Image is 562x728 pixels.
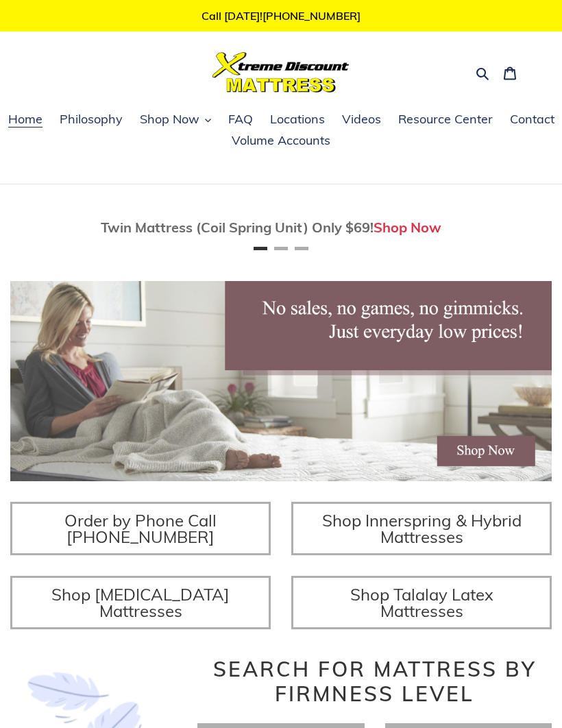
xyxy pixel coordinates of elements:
[8,111,42,128] span: Home
[262,9,361,23] a: [PHONE_NUMBER]
[140,111,199,128] span: Shop Now
[213,656,537,707] span: Search for Mattress by Firmness Level
[503,110,561,130] a: Contact
[263,110,332,130] a: Locations
[101,219,374,236] span: Twin Mattress (Coil Spring Unit) Only $69!
[398,111,493,128] span: Resource Center
[391,110,500,130] a: Resource Center
[53,110,130,130] a: Philosophy
[232,132,330,149] span: Volume Accounts
[64,510,217,547] span: Order by Phone Call [PHONE_NUMBER]
[133,110,218,130] button: Shop Now
[322,510,522,547] span: Shop Innerspring & Hybrid Mattresses
[270,111,325,128] span: Locations
[335,110,388,130] a: Videos
[374,219,441,236] a: Shop Now
[212,52,350,93] img: Xtreme Discount Mattress
[274,247,288,250] button: Page 2
[291,576,552,629] a: Shop Talalay Latex Mattresses
[350,584,493,621] span: Shop Talalay Latex Mattresses
[10,576,271,629] a: Shop [MEDICAL_DATA] Mattresses
[1,110,49,130] a: Home
[10,502,271,555] a: Order by Phone Call [PHONE_NUMBER]
[221,110,260,130] a: FAQ
[60,111,123,128] span: Philosophy
[51,584,230,621] span: Shop [MEDICAL_DATA] Mattresses
[342,111,381,128] span: Videos
[225,131,337,151] a: Volume Accounts
[510,111,554,128] span: Contact
[228,111,253,128] span: FAQ
[295,247,308,250] button: Page 3
[291,502,552,555] a: Shop Innerspring & Hybrid Mattresses
[10,281,552,481] img: herobannermay2022-1652879215306_1200x.jpg
[254,247,267,250] button: Page 1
